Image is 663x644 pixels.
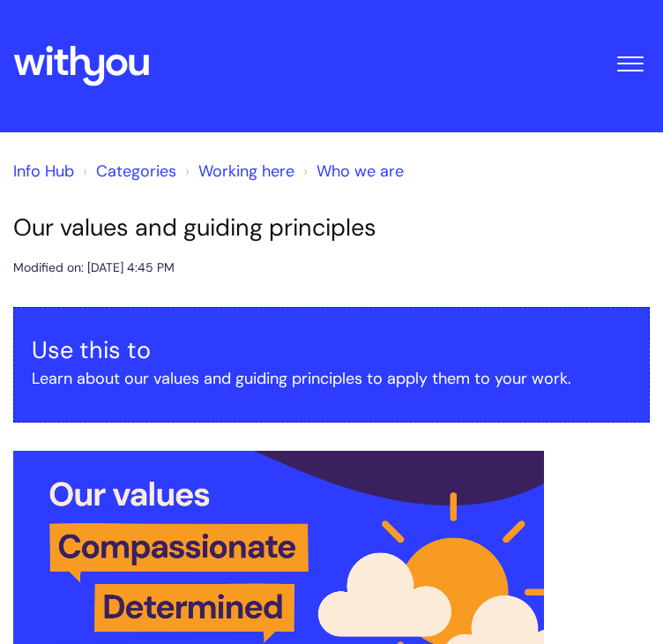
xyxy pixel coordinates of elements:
[299,157,404,185] li: Who we are
[78,157,176,185] li: Solution home
[13,257,175,279] div: Modified on: [DATE] 4:45 PM
[32,336,631,364] h3: Use this to
[13,161,74,182] a: Info Hub
[181,157,294,185] li: Working here
[317,161,404,182] a: Who we are
[32,364,631,393] p: Learn about our values and guiding principles to apply them to your work.
[96,161,176,182] a: Categories
[610,32,650,86] button: Toggle Navigation
[13,213,650,242] h1: Our values and guiding principles
[198,161,294,182] a: Working here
